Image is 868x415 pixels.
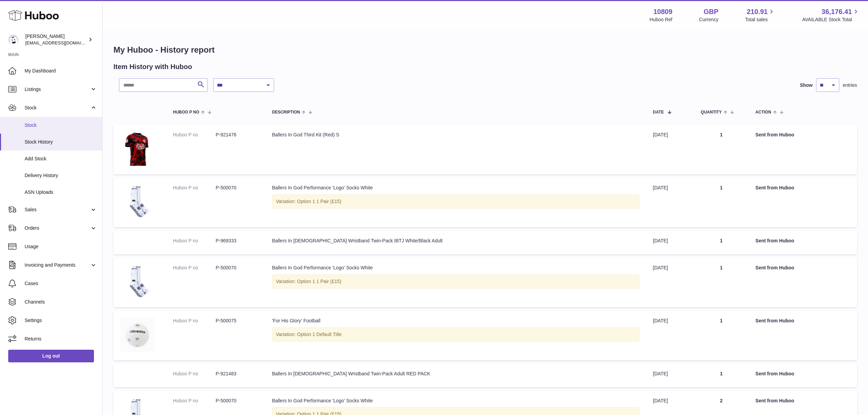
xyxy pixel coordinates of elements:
[646,364,694,387] td: [DATE]
[694,258,749,307] td: 1
[25,262,90,268] span: Invoicing and Payments
[694,364,749,387] td: 1
[25,40,100,45] span: [EMAIL_ADDRESS][DOMAIN_NAME]
[747,7,768,16] span: 210.91
[265,364,646,387] td: Ballers In [DEMOGRAPHIC_DATA] Wristband Twin-Pack Adult RED PACK
[25,189,97,196] span: ASN Uploads
[120,132,154,166] img: 1702895708.JPG
[756,185,795,190] strong: Sent from Huboo
[745,7,775,23] a: 210.91 Total sales
[756,318,795,323] strong: Sent from Huboo
[653,7,673,16] strong: 10809
[8,35,18,45] img: internalAdmin-10809@internal.huboo.com
[646,125,694,174] td: [DATE]
[25,280,97,287] span: Cases
[25,172,97,179] span: Delivery History
[694,178,749,227] td: 1
[113,44,857,55] h1: My Huboo - History report
[173,185,216,191] dt: Huboo P no
[113,62,192,71] h2: Item History with Huboo
[120,318,154,352] img: IMG_2447.jpg
[265,258,646,307] td: Ballers In God Performance 'Logo' Socks White
[653,110,664,115] span: Date
[173,238,216,244] dt: Huboo P no
[272,327,639,342] div: Variation: Option 1 Default Title
[120,185,154,219] img: RSP_4988_Original2.jpg
[25,225,90,231] span: Orders
[216,185,258,191] dd: P-500070
[25,336,97,342] span: Returns
[646,311,694,360] td: [DATE]
[216,132,258,138] dd: P-921476
[802,7,860,23] a: 36,176.41 AVAILABLE Stock Total
[173,265,216,271] dt: Huboo P no
[756,110,771,115] span: Action
[822,7,852,16] span: 36,176.41
[120,265,154,299] img: RSP_4988_Original2.jpg
[272,195,639,209] div: Variation: Option 1 1 Pair (£15)
[8,350,94,362] a: Log out
[756,265,795,270] strong: Sent from Huboo
[25,206,90,213] span: Sales
[25,156,97,162] span: Add Stock
[25,68,97,74] span: My Dashboard
[704,7,718,16] strong: GBP
[25,243,97,250] span: Usage
[272,110,300,115] span: Description
[265,311,646,360] td: 'For His Glory' Football
[216,265,258,271] dd: P-500070
[173,318,216,324] dt: Huboo P no
[25,317,97,324] span: Settings
[756,238,795,243] strong: Sent from Huboo
[216,318,258,324] dd: P-500075
[694,231,749,254] td: 1
[272,275,639,289] div: Variation: Option 1 1 Pair (£15)
[216,238,258,244] dd: P-969333
[756,398,795,403] strong: Sent from Huboo
[25,86,90,93] span: Listings
[25,33,87,46] div: [PERSON_NAME]
[802,16,860,23] span: AVAILABLE Stock Total
[756,132,795,137] strong: Sent from Huboo
[756,371,795,376] strong: Sent from Huboo
[173,371,216,377] dt: Huboo P no
[699,16,719,23] div: Currency
[646,231,694,254] td: [DATE]
[650,16,673,23] div: Huboo Ref
[173,132,216,138] dt: Huboo P no
[265,178,646,227] td: Ballers In God Performance 'Logo' Socks White
[800,82,813,89] label: Show
[701,110,722,115] span: Quantity
[694,125,749,174] td: 1
[745,16,775,23] span: Total sales
[265,231,646,254] td: Ballers In [DEMOGRAPHIC_DATA] Wristband Twin-Pack IBTJ White/Black Adult
[25,122,97,129] span: Stock
[843,82,857,89] span: entries
[173,110,199,115] span: Huboo P no
[646,258,694,307] td: [DATE]
[173,398,216,404] dt: Huboo P no
[216,398,258,404] dd: P-500070
[694,311,749,360] td: 1
[216,371,258,377] dd: P-921483
[25,105,90,111] span: Stock
[265,125,646,174] td: Ballers In God Third Kit (Red) S
[25,139,97,145] span: Stock History
[25,299,97,305] span: Channels
[646,178,694,227] td: [DATE]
